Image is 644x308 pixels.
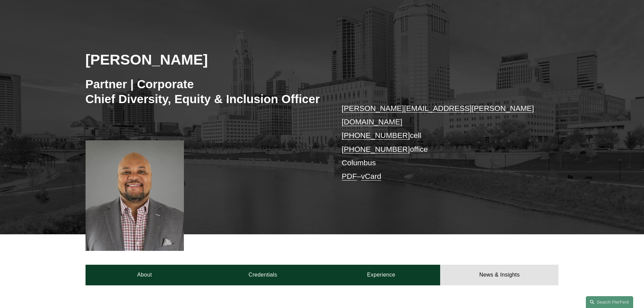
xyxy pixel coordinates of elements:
a: [PHONE_NUMBER] [342,145,410,153]
a: News & Insights [440,265,558,285]
h2: [PERSON_NAME] [86,51,322,68]
a: PDF [342,172,357,181]
a: Experience [322,265,440,285]
a: Search this site [586,296,633,308]
h3: Partner | Corporate Chief Diversity, Equity & Inclusion Officer [86,77,322,106]
a: [PHONE_NUMBER] [342,131,410,140]
a: Credentials [204,265,322,285]
a: [PERSON_NAME][EMAIL_ADDRESS][PERSON_NAME][DOMAIN_NAME] [342,104,534,126]
a: vCard [361,172,381,181]
p: cell office Columbus – [342,102,539,184]
a: About [86,265,204,285]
